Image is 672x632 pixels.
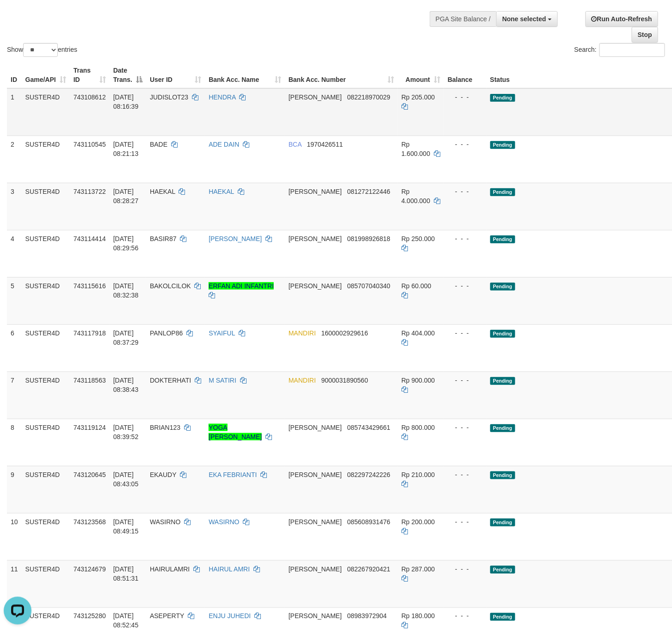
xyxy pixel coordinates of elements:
span: [DATE] 08:52:45 [113,613,139,629]
span: Copy 082267920421 to clipboard [347,565,390,573]
td: SUSTER4D [22,324,70,372]
button: None selected [496,11,558,27]
span: [DATE] 08:29:56 [113,235,139,252]
td: SUSTER4D [22,88,70,136]
span: Pending [490,235,515,243]
div: - - - [448,328,483,338]
input: Search: [599,43,665,57]
span: 743120645 [74,471,106,478]
span: Copy 08983972904 to clipboard [347,613,387,620]
a: YOGA [PERSON_NAME] [209,424,262,440]
span: Pending [490,424,515,432]
span: BAKOLCILOK [150,282,191,290]
th: Bank Acc. Name: activate to sort column ascending [205,62,285,88]
span: Copy 085707040340 to clipboard [347,282,390,290]
span: JUDISLOT23 [150,93,188,101]
span: Rp 180.000 [401,613,435,620]
span: Copy 085608931476 to clipboard [347,518,390,526]
td: 11 [7,560,22,607]
span: Rp 200.000 [401,518,435,526]
span: BRIAN123 [150,424,180,431]
span: [PERSON_NAME] [289,565,342,573]
a: HAEKAL [209,188,234,195]
div: - - - [448,140,483,149]
a: ADE DAIN [209,141,239,148]
td: SUSTER4D [22,183,70,230]
td: 6 [7,324,22,372]
span: Rp 4.000.000 [401,188,430,204]
span: [DATE] 08:51:31 [113,565,139,582]
td: 10 [7,513,22,560]
div: - - - [448,376,483,385]
span: Rp 1.600.000 [401,141,430,157]
div: - - - [448,564,483,574]
span: 743108612 [74,93,106,101]
td: SUSTER4D [22,466,70,513]
span: Copy 082218970029 to clipboard [347,93,390,101]
th: Balance [444,62,487,88]
span: Pending [490,141,515,149]
a: ENJU JUHEDI [209,613,251,620]
span: Pending [490,94,515,102]
a: WASIRNO [209,518,239,526]
span: MANDIRI [289,329,316,337]
th: Game/API: activate to sort column ascending [22,62,70,88]
a: SYAIFUL [209,329,235,337]
span: PANLOP86 [150,329,183,337]
span: [DATE] 08:37:29 [113,329,139,346]
span: Copy 1600002929616 to clipboard [321,329,368,337]
span: [PERSON_NAME] [289,282,342,290]
span: 743110545 [74,141,106,148]
div: - - - [448,517,483,527]
div: - - - [448,281,483,291]
div: - - - [448,234,483,243]
span: WASIRNO [150,518,180,526]
a: HENDRA [209,93,235,101]
th: Trans ID: activate to sort column ascending [70,62,110,88]
span: Pending [490,613,515,621]
th: Amount: activate to sort column ascending [398,62,444,88]
span: Copy 081998926818 to clipboard [347,235,390,242]
div: PGA Site Balance / [430,11,496,27]
span: Rp 60.000 [401,282,432,290]
span: [DATE] 08:49:15 [113,518,139,535]
span: 743113722 [74,188,106,195]
span: 743114414 [74,235,106,242]
span: [DATE] 08:43:05 [113,471,139,488]
span: Pending [490,377,515,385]
td: 1 [7,88,22,136]
span: 743117918 [74,329,106,337]
span: [PERSON_NAME] [289,188,342,195]
div: - - - [448,612,483,621]
a: [PERSON_NAME] [209,235,262,242]
span: Copy 9000031890560 to clipboard [321,377,368,384]
th: User ID: activate to sort column ascending [146,62,205,88]
label: Show entries [7,43,77,57]
span: Rp 250.000 [401,235,435,242]
td: 7 [7,372,22,419]
span: [PERSON_NAME] [289,518,342,526]
span: EKAUDY [150,471,176,478]
td: SUSTER4D [22,277,70,324]
span: Pending [490,519,515,527]
span: Copy 081272122446 to clipboard [347,188,390,195]
a: HAIRUL AMRI [209,565,250,573]
span: Pending [490,283,515,291]
span: Pending [490,471,515,479]
td: 4 [7,230,22,277]
span: Rp 210.000 [401,471,435,478]
span: 743125280 [74,613,106,620]
td: SUSTER4D [22,136,70,183]
td: SUSTER4D [22,230,70,277]
td: 5 [7,277,22,324]
span: [DATE] 08:28:27 [113,188,139,204]
span: Rp 287.000 [401,565,435,573]
span: None selected [502,15,546,23]
th: Bank Acc. Number: activate to sort column ascending [285,62,398,88]
span: 743118563 [74,377,106,384]
span: HAIRULAMRI [150,565,190,573]
span: Rp 900.000 [401,377,435,384]
span: BASIR87 [150,235,177,242]
span: [PERSON_NAME] [289,93,342,101]
span: DOKTERHATI [150,377,191,384]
